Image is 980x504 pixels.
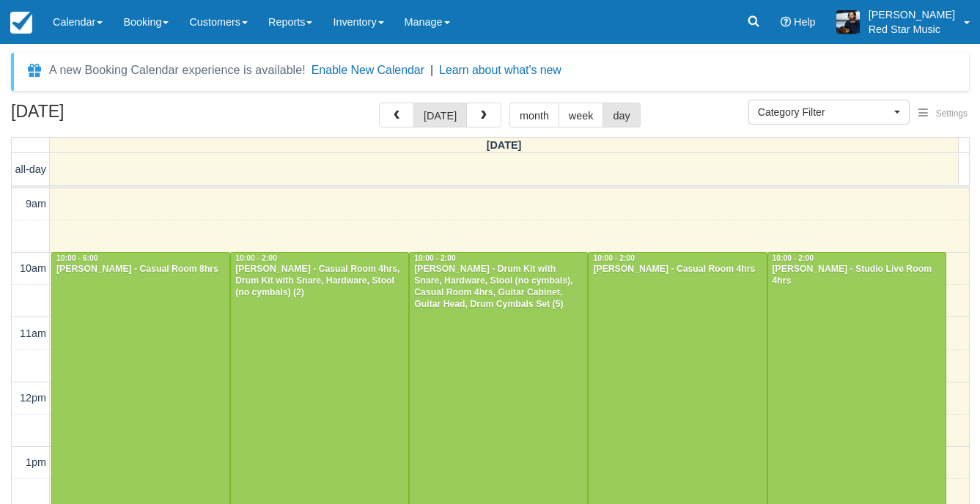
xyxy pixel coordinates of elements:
[439,64,561,76] a: Learn about what's new
[836,10,860,34] img: A1
[794,16,816,28] span: Help
[593,254,635,262] span: 10:00 - 2:00
[11,103,196,130] h2: [DATE]
[235,264,405,299] div: [PERSON_NAME] - Casual Room 4hrs, Drum Kit with Snare, Hardware, Stool (no cymbals) (2)
[414,254,456,262] span: 10:00 - 2:00
[592,264,762,275] div: [PERSON_NAME] - Casual Room 4hrs
[20,327,46,339] span: 11am
[910,103,976,125] button: Settings
[26,456,46,468] span: 1pm
[20,392,46,404] span: 12pm
[10,12,32,34] img: checkfront-main-nav-mini-logo.png
[509,103,559,127] button: month
[487,139,522,151] span: [DATE]
[936,108,968,119] span: Settings
[781,17,791,27] i: Help
[235,254,277,262] span: 10:00 - 2:00
[413,103,467,127] button: [DATE]
[56,254,98,262] span: 10:00 - 6:00
[773,254,814,262] span: 10:00 - 2:00
[413,264,583,311] div: [PERSON_NAME] - Drum Kit with Snare, Hardware, Stool (no cymbals), Casual Room 4hrs, Guitar Cabin...
[430,64,433,76] span: |
[56,264,226,275] div: [PERSON_NAME] - Casual Room 8hrs
[748,100,910,125] button: Category Filter
[559,103,604,127] button: week
[603,103,640,127] button: day
[49,62,306,79] div: A new Booking Calendar experience is available!
[772,264,942,287] div: [PERSON_NAME] - Studio Live Room 4hrs
[312,63,424,78] button: Enable New Calendar
[15,163,46,175] span: all-day
[26,198,46,210] span: 9am
[869,22,955,37] p: Red Star Music
[758,105,891,119] span: Category Filter
[20,262,46,274] span: 10am
[869,7,955,22] p: [PERSON_NAME]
